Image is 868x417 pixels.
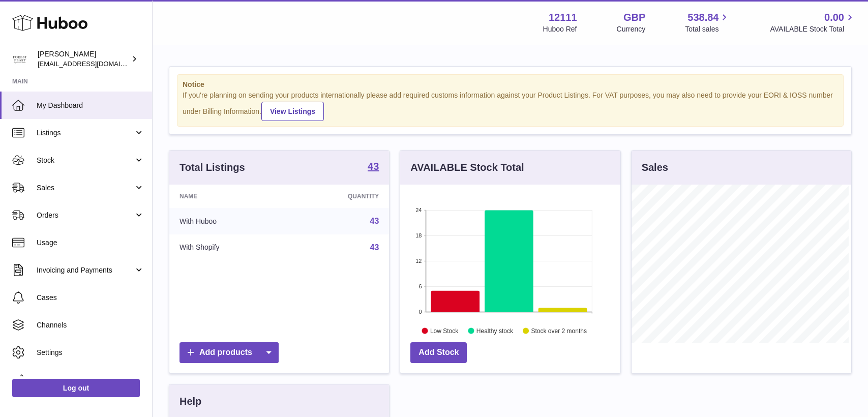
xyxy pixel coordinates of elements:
a: 43 [370,243,379,252]
span: 538.84 [687,11,719,24]
span: Settings [37,348,144,358]
div: If you're planning on sending your products internationally please add required customs informati... [183,91,838,121]
h3: AVAILABLE Stock Total [410,161,524,174]
span: Stock [37,156,134,165]
a: View Listings [261,102,324,121]
strong: GBP [623,11,645,24]
span: Sales [37,183,134,193]
text: 24 [416,207,422,213]
text: 18 [416,232,422,239]
h3: Help [179,395,201,408]
div: [PERSON_NAME] [38,49,129,69]
strong: 43 [368,161,379,171]
strong: Notice [183,80,838,90]
text: 0 [419,309,422,315]
a: Log out [12,379,140,397]
a: 43 [368,161,379,173]
td: With Huboo [169,208,288,234]
span: Channels [37,320,144,330]
a: Add products [179,342,279,363]
a: 43 [370,217,379,225]
div: Currency [617,24,646,34]
span: [EMAIL_ADDRESS][DOMAIN_NAME] [38,59,149,68]
text: 12 [416,258,422,264]
span: Total sales [685,24,730,34]
span: 0.00 [824,11,844,24]
a: 0.00 AVAILABLE Stock Total [770,11,856,34]
td: With Shopify [169,234,288,261]
h3: Sales [642,161,668,174]
span: AVAILABLE Stock Total [770,24,856,34]
span: Orders [37,211,134,220]
h3: Total Listings [179,161,245,174]
span: My Dashboard [37,101,144,110]
a: Add Stock [410,342,467,363]
text: 6 [419,283,422,289]
a: 538.84 Total sales [685,11,730,34]
span: Listings [37,128,134,138]
span: Returns [37,375,144,385]
div: Huboo Ref [543,24,577,34]
img: bronaghc@forestfeast.com [12,51,27,67]
text: Low Stock [430,327,459,334]
strong: 12111 [549,11,577,24]
text: Stock over 2 months [531,327,587,334]
span: Usage [37,238,144,248]
span: Invoicing and Payments [37,265,134,275]
th: Name [169,185,288,208]
text: Healthy stock [476,327,514,334]
th: Quantity [288,185,389,208]
span: Cases [37,293,144,303]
